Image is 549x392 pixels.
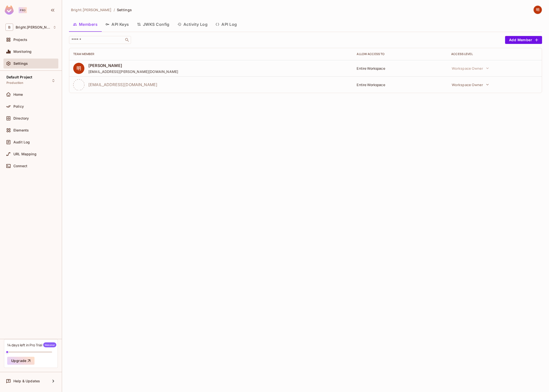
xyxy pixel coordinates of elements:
span: Bright.[PERSON_NAME] [71,7,112,12]
span: Settings [117,7,132,12]
span: Settings [13,62,28,65]
img: Lee明 [534,6,542,14]
div: Pro [19,7,27,13]
button: Workspace Owner [449,63,491,73]
button: Workspace Owner [449,80,491,90]
span: Directory [13,116,29,120]
button: JWKS Config [133,18,173,31]
span: Elements [13,128,29,132]
div: 14 days left in Pro Trial [7,342,56,347]
span: [EMAIL_ADDRESS][DOMAIN_NAME] [88,82,157,87]
span: Home [13,93,23,97]
button: Add Member [505,36,542,44]
span: Welcome! [43,342,56,347]
span: Workspace: Bright.Lee [16,25,50,29]
button: Upgrade [7,357,34,365]
span: Audit Log [13,140,30,144]
div: Allow Access to [357,52,443,56]
span: Monitoring [13,50,32,54]
span: Default Project [6,75,32,79]
div: Entire Workspace [357,82,443,87]
div: Access Level [451,52,538,56]
div: Team Member [73,52,349,56]
span: URL Mapping [13,152,36,156]
span: Connect [13,164,27,168]
li: / [114,7,115,12]
span: Projects [13,38,27,42]
span: [PERSON_NAME] [88,63,178,68]
span: Help & Updates [13,379,40,383]
button: API Log [211,18,241,31]
div: Entire Workspace [357,66,443,71]
span: B [5,24,13,31]
button: Activity Log [173,18,212,31]
span: Policy [13,104,24,108]
img: SReyMgAAAABJRU5ErkJggg== [5,5,14,15]
span: [EMAIL_ADDRESS][PERSON_NAME][DOMAIN_NAME] [88,69,178,74]
span: Production [6,81,24,85]
button: API Keys [102,18,133,31]
button: Members [69,18,102,31]
img: ACg8ocL5flbMnwdvRMn-sOhWNVNNl2xWLUO5ZrDrN98pW8XCRbnYuA=s96-c [73,63,84,74]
